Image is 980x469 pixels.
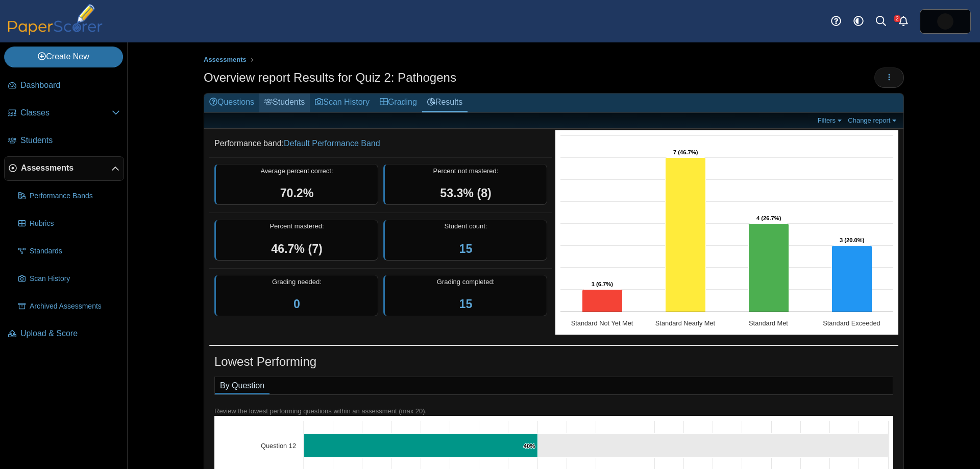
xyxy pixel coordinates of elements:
text: 4 (26.7%) [756,215,781,221]
a: Scan History [310,93,375,112]
div: Review the lowest performing questions within an assessment (max 20). [214,407,893,416]
span: Micah Willis [937,13,953,30]
path: Standard Not Yet Met, 1. Overall Assessment Performance. [582,290,623,312]
span: Assessments [204,56,247,63]
span: Upload & Score [20,328,120,339]
a: Grading [375,93,422,112]
div: Chart. Highcharts interactive chart. [555,130,898,335]
div: Student count: [383,220,547,261]
h1: Lowest Performing [214,353,316,370]
span: Classes [20,107,112,119]
a: Standards [14,239,124,264]
a: Scan History [14,267,124,291]
span: Students [20,135,120,146]
a: Dashboard [4,74,124,98]
img: ps.hreErqNOxSkiDGg1 [937,13,953,30]
a: Students [4,129,124,153]
a: Change report [845,116,901,125]
div: Percent mastered: [214,220,378,261]
a: Performance Bands [14,184,124,208]
path: Standard Exceeded, 3. Overall Assessment Performance. [832,246,872,312]
text: 3 (20.0%) [840,237,865,243]
path: Standard Met, 4. Overall Assessment Performance. [749,224,789,312]
a: Assessments [201,54,249,66]
text: Standard Nearly Met [655,319,716,327]
div: Percent not mastered: [383,164,547,205]
text: Standard Exceeded [823,319,880,327]
span: Dashboard [20,80,120,91]
div: Average percent correct: [214,164,378,205]
text: Question 12 [261,442,296,450]
dd: Performance band: [209,130,552,157]
span: Assessments [21,162,111,174]
h1: Overview report Results for Quiz 2: Pathogens [204,69,456,86]
a: Questions [204,93,259,112]
a: ps.hreErqNOxSkiDGg1 [920,9,971,34]
a: Rubrics [14,212,124,236]
img: PaperScorer [4,4,106,35]
a: Default Performance Band [284,139,380,148]
text: Standard Not Yet Met [571,319,633,327]
a: By Question [215,377,269,394]
a: 15 [459,242,473,255]
div: Grading completed: [383,275,547,316]
span: 53.3% (8) [440,186,492,200]
a: Create New [4,46,123,67]
span: Rubrics [30,219,120,229]
text: 40% [524,443,535,449]
span: Scan History [30,274,120,284]
span: Archived Assessments [30,301,120,312]
a: 15 [459,297,473,311]
span: Performance Bands [30,191,120,201]
svg: Interactive chart [555,130,898,335]
a: Classes [4,101,124,126]
a: PaperScorer [4,28,106,37]
text: 7 (46.7%) [673,149,698,155]
div: Grading needed: [214,275,378,316]
a: Upload & Score [4,322,124,346]
span: Standards [30,246,120,256]
a: Alerts [892,10,915,33]
text: Standard Met [749,319,788,327]
span: 70.2% [280,186,314,200]
a: Filters [815,116,846,125]
text: 1 (6.7%) [592,281,614,287]
a: Archived Assessments [14,294,124,319]
a: Assessments [4,156,124,181]
path: Question 12, 60. . [538,433,889,457]
a: Students [259,93,310,112]
span: 46.7% (7) [271,242,323,255]
path: Standard Nearly Met, 7. Overall Assessment Performance. [666,158,706,312]
path: Question 12, 40%. % of Points Earned. [304,433,538,457]
a: Results [422,93,468,112]
a: 0 [293,297,300,311]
